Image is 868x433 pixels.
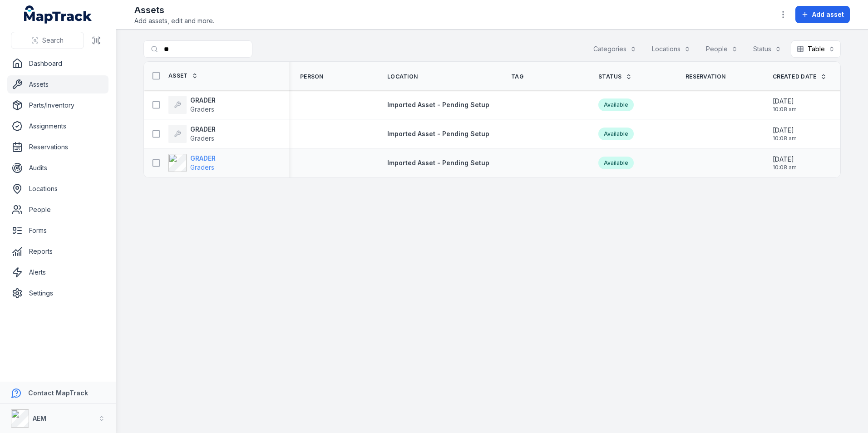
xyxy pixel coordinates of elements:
[168,154,216,172] a: GRADERGraders
[598,128,634,140] div: Available
[387,73,418,80] span: Location
[773,155,797,171] time: 20/08/2025, 10:08:45 am
[168,72,188,79] span: Asset
[7,117,108,135] a: Assignments
[33,414,46,422] strong: AEM
[773,126,797,135] span: [DATE]
[773,73,817,80] span: Created Date
[7,96,108,114] a: Parts/Inventory
[387,129,489,138] a: Imported Asset - Pending Setup
[773,97,797,113] time: 20/08/2025, 10:08:45 am
[7,221,108,240] a: Forms
[387,159,489,167] span: Imported Asset - Pending Setup
[134,4,214,16] h2: Assets
[587,40,642,58] button: Categories
[190,96,216,105] strong: GRADER
[11,32,84,49] button: Search
[773,164,797,171] span: 10:08 am
[190,163,214,171] span: Graders
[190,105,214,113] span: Graders
[812,10,844,19] span: Add asset
[646,40,696,58] button: Locations
[7,263,108,281] a: Alerts
[7,75,108,93] a: Assets
[387,130,489,138] span: Imported Asset - Pending Setup
[773,126,797,142] time: 20/08/2025, 10:08:45 am
[795,6,850,23] button: Add asset
[773,135,797,142] span: 10:08 am
[387,101,489,108] span: Imported Asset - Pending Setup
[7,284,108,302] a: Settings
[511,73,523,80] span: Tag
[7,201,108,219] a: People
[598,73,622,80] span: Status
[168,72,198,79] a: Asset
[190,154,216,163] strong: GRADER
[168,96,216,114] a: GRADERGraders
[387,100,489,109] a: Imported Asset - Pending Setup
[791,40,841,58] button: Table
[747,40,787,58] button: Status
[686,73,725,80] span: Reservation
[190,134,214,142] span: Graders
[24,5,92,24] a: MapTrack
[7,159,108,177] a: Audits
[598,98,634,111] div: Available
[700,40,744,58] button: People
[773,97,797,106] span: [DATE]
[7,242,108,261] a: Reports
[773,73,827,80] a: Created Date
[28,389,88,397] strong: Contact MapTrack
[300,73,324,80] span: Person
[598,73,632,80] a: Status
[7,138,108,156] a: Reservations
[134,16,214,25] span: Add assets, edit and more.
[168,125,216,143] a: GRADERGraders
[42,36,64,45] span: Search
[7,180,108,198] a: Locations
[598,157,634,169] div: Available
[773,155,797,164] span: [DATE]
[773,106,797,113] span: 10:08 am
[190,125,216,134] strong: GRADER
[7,54,108,73] a: Dashboard
[387,158,489,167] a: Imported Asset - Pending Setup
